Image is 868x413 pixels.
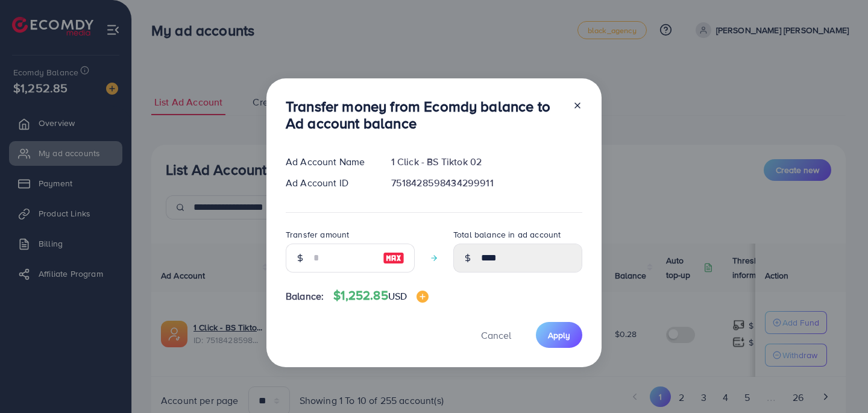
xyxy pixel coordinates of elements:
[383,251,404,265] img: image
[333,288,429,303] h4: $1,252.85
[466,322,526,348] button: Cancel
[817,359,859,404] iframe: Chat
[382,155,592,169] div: 1 Click - BS Tiktok 02
[382,176,592,190] div: 7518428598434299911
[453,229,561,241] label: Total balance in ad account
[548,329,570,341] span: Apply
[481,329,511,342] span: Cancel
[286,289,324,303] span: Balance:
[286,98,563,133] h3: Transfer money from Ecomdy balance to Ad account balance
[286,229,349,241] label: Transfer amount
[276,176,382,190] div: Ad Account ID
[276,155,382,169] div: Ad Account Name
[388,289,407,303] span: USD
[536,322,582,348] button: Apply
[417,291,429,303] img: image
